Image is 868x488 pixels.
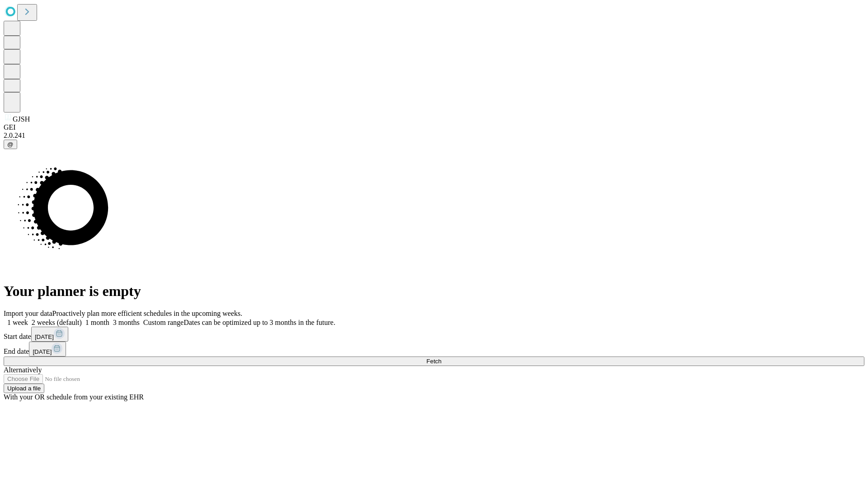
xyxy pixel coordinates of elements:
button: @ [4,140,17,149]
span: Custom range [143,319,184,326]
div: 2.0.241 [4,131,864,140]
button: [DATE] [31,327,68,342]
span: Import your data [4,310,52,317]
span: Alternatively [4,366,42,374]
span: [DATE] [35,333,54,340]
span: [DATE] [33,348,52,355]
span: 1 month [85,319,109,326]
span: @ [7,141,14,148]
div: End date [4,342,864,357]
span: With your OR schedule from your existing EHR [4,393,144,401]
span: Dates can be optimized up to 3 months in the future. [184,319,335,326]
div: Start date [4,327,864,342]
button: Upload a file [4,384,44,393]
h1: Your planner is empty [4,283,864,300]
button: Fetch [4,357,864,366]
span: Proactively plan more efficient schedules in the upcoming weeks. [52,310,242,317]
span: Fetch [426,358,441,365]
span: 1 week [7,319,28,326]
span: 3 months [113,319,140,326]
span: 2 weeks (default) [32,319,82,326]
button: [DATE] [29,342,66,357]
div: GEI [4,123,864,131]
span: GJSH [13,115,30,123]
